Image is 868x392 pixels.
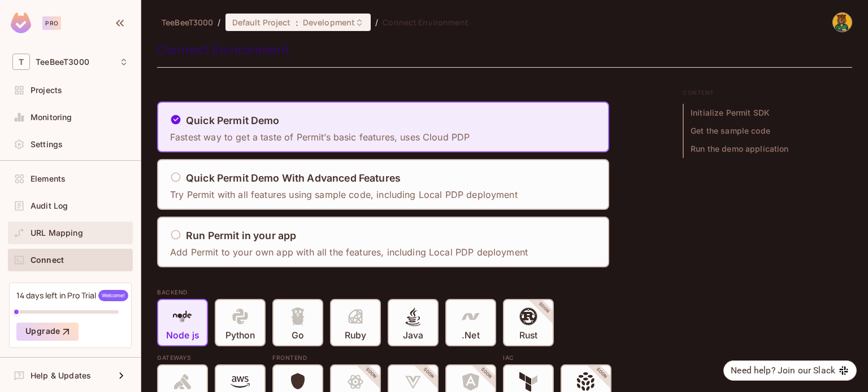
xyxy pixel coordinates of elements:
div: BACKEND [157,288,666,297]
h5: Run Permit in your app [186,230,296,241]
span: Connect [31,256,64,265]
p: Fastest way to get a taste of Permit’s basic features, uses Cloud PDP [170,131,470,143]
p: Python [225,330,255,341]
img: SReyMgAAAABJRU5ErkJggg== [11,12,31,33]
li: / [375,17,378,28]
li: / [218,17,220,28]
div: Connect Environment [157,41,847,58]
span: Get the sample code [683,122,852,140]
span: Projects [31,86,62,95]
span: Welcome! [98,290,128,301]
div: Frontend [272,353,496,362]
span: Connect Environment [383,17,468,28]
div: Need help? Join our Slack [731,364,835,377]
span: Settings [31,140,63,149]
span: : [295,18,299,27]
div: IAC [503,353,611,362]
span: SOON [522,286,566,330]
span: the active workspace [162,17,213,28]
span: Help & Updates [31,371,91,380]
p: Try Permit with all features using sample code, including Local PDP deployment [170,188,518,201]
p: Add Permit to your own app with all the features, including Local PDP deployment [170,246,528,258]
p: Node js [166,330,199,341]
span: Elements [31,174,66,183]
span: Default Project [232,17,291,28]
p: Java [403,330,423,341]
span: Monitoring [31,113,72,122]
p: Go [292,330,304,341]
button: Upgrade [16,323,79,341]
div: Gateways [157,353,266,362]
img: Тарас Григорович [833,13,852,32]
h5: Quick Permit Demo [186,115,280,126]
span: T [12,54,30,70]
span: Workspace: TeeBeeT3000 [36,58,89,67]
span: Development [303,17,355,28]
p: Rust [519,330,537,341]
span: Run the demo application [683,140,852,158]
p: .Net [462,330,479,341]
div: 14 days left in Pro Trial [16,290,128,301]
span: URL Mapping [31,228,83,237]
span: Audit Log [31,201,68,210]
div: Pro [42,16,61,30]
h5: Quick Permit Demo With Advanced Features [186,173,401,184]
p: Ruby [345,330,366,341]
p: content [683,88,852,97]
span: Initialize Permit SDK [683,104,852,122]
